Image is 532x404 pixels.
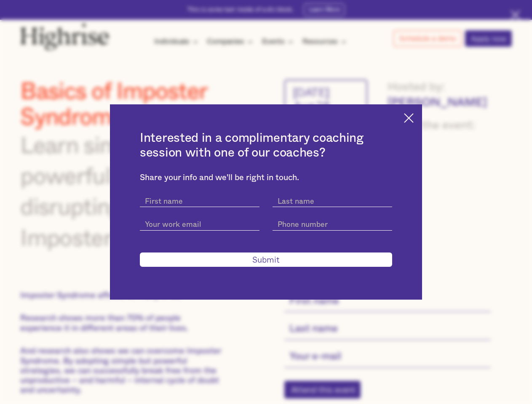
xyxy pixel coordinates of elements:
[140,216,259,230] input: Your work email
[273,193,392,207] input: Last name
[140,193,259,207] input: First name
[140,173,392,183] div: Share your info and we'll be right in touch.
[404,113,414,123] img: Cross icon
[273,216,392,230] input: Phone number
[140,193,392,266] form: current-schedule-a-demo-get-started-modal
[140,252,392,267] input: Submit
[140,131,392,160] h2: Interested in a complimentary coaching session with one of our coaches?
